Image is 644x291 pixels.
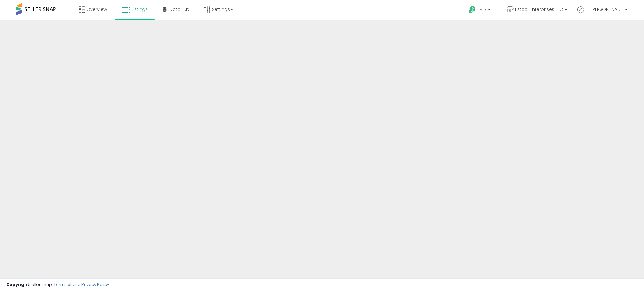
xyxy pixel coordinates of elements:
span: DataHub [169,6,189,13]
i: Get Help [468,6,476,14]
span: Listings [131,6,148,13]
a: Hi [PERSON_NAME] [577,6,628,20]
span: Overview [86,6,107,13]
span: Help [478,7,486,13]
span: Hi [PERSON_NAME] [586,6,623,13]
a: Help [464,1,497,20]
span: Estobi Enterprises LLC [515,6,563,13]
